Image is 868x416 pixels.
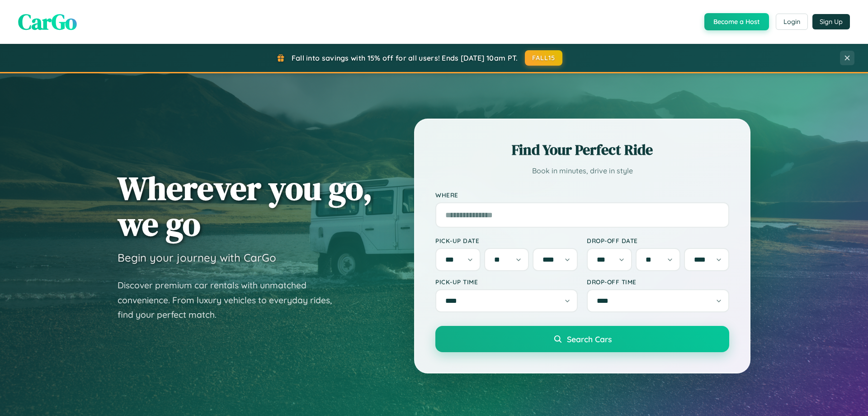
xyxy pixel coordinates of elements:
p: Discover premium car rentals with unmatched convenience. From luxury vehicles to everyday rides, ... [118,278,344,322]
label: Pick-up Time [435,278,578,286]
span: CarGo [18,7,77,37]
button: Login [776,14,808,30]
button: Search Cars [435,326,729,352]
h2: Find Your Perfect Ride [435,140,729,160]
button: Become a Host [704,13,769,30]
button: Sign Up [812,14,850,29]
span: Fall into savings with 15% off for all users! Ends [DATE] 10am PT. [292,53,518,62]
p: Book in minutes, drive in style [435,164,729,177]
label: Drop-off Date [587,237,729,244]
label: Drop-off Time [587,278,729,286]
label: Pick-up Date [435,237,578,244]
label: Where [435,191,729,199]
h3: Begin your journey with CarGo [118,251,276,264]
span: Search Cars [567,334,612,344]
button: FALL15 [525,50,563,66]
h1: Wherever you go, we go [118,170,373,242]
